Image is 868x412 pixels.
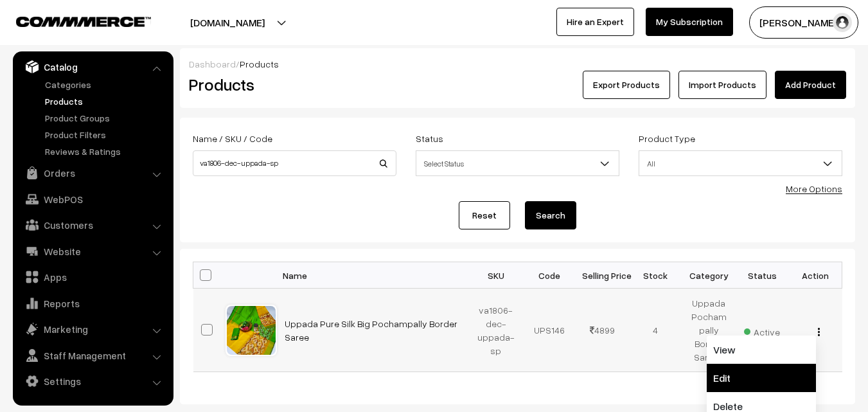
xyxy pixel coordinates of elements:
[707,364,816,392] a: Edit
[16,240,169,263] a: Website
[522,262,576,289] th: Code
[583,71,670,99] button: Export Products
[16,13,128,28] a: COMMMERCE
[416,150,619,176] span: Select Status
[786,183,842,194] a: More Options
[16,265,169,289] a: Apps
[749,6,858,39] button: [PERSON_NAME]
[193,132,272,145] label: Name / SKU / Code
[522,289,576,372] td: UPS146
[639,152,842,175] span: All
[576,262,629,289] th: Selling Price
[42,78,169,91] a: Categories
[459,201,510,229] a: Reset
[42,111,169,125] a: Product Groups
[16,188,169,211] a: WebPOS
[470,262,523,289] th: SKU
[16,55,169,78] a: Catalog
[744,322,780,339] span: Active
[416,132,443,145] label: Status
[833,13,852,32] img: user
[277,262,470,289] th: Name
[639,150,842,176] span: All
[193,150,396,176] input: Name / SKU / Code
[736,262,789,289] th: Status
[16,161,169,184] a: Orders
[16,318,169,341] a: Marketing
[629,289,682,372] td: 4
[646,8,733,36] a: My Subscription
[789,262,842,289] th: Action
[240,58,279,69] span: Products
[16,17,151,26] img: COMMMERCE
[189,57,846,71] div: /
[470,289,523,372] td: va1806-dec-uppada-sp
[818,328,820,336] img: Menu
[42,94,169,108] a: Products
[629,262,682,289] th: Stock
[707,336,816,364] a: View
[285,318,457,343] a: Uppada Pure Silk Big Pochampally Border Saree
[678,71,766,99] a: Import Products
[682,289,736,372] td: Uppada Pochampally Border Sarees
[556,8,634,36] a: Hire an Expert
[16,292,169,315] a: Reports
[145,6,310,39] button: [DOMAIN_NAME]
[775,71,846,99] a: Add Product
[16,370,169,393] a: Settings
[416,152,619,175] span: Select Status
[189,75,395,94] h2: Products
[576,289,629,372] td: 4899
[42,128,169,141] a: Product Filters
[639,132,695,145] label: Product Type
[42,145,169,158] a: Reviews & Ratings
[682,262,736,289] th: Category
[525,201,576,229] button: Search
[16,344,169,367] a: Staff Management
[189,58,236,69] a: Dashboard
[16,213,169,237] a: Customers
